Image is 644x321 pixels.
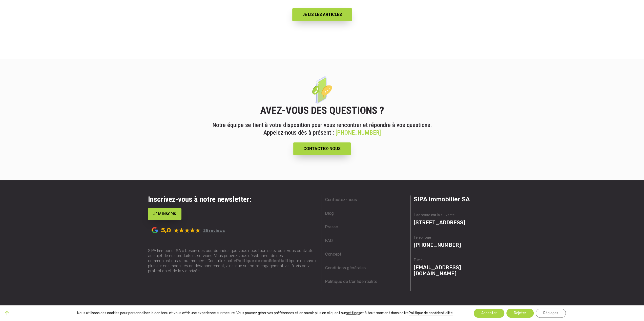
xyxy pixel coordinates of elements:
span: 5,0 [161,226,171,234]
button: settings [346,311,360,315]
a: Contactez-nous [325,197,357,203]
a: [PHONE_NUMBER] [414,242,461,248]
p: [STREET_ADDRESS] [414,219,496,226]
a: JE LIS LES ARTICLES [292,8,352,21]
a: FAQ [325,238,333,244]
a: Politique de confidentialité [409,311,453,315]
p: Nous utilisons des cookies pour personnaliser le contenu et vous offrir une expérience sur mesure... [77,311,453,315]
h2: AVEZ-VOUS DES QUESTIONS ? [148,104,496,117]
p: Notre équipe se tient à votre disposition pour vous rencontrer et répondre à vos questions. [148,121,496,129]
h3: Inscrivez-vous à notre newsletter: [148,195,319,203]
a: Concept [325,251,341,257]
span: Téléphone [414,235,431,239]
button: Réglages [536,309,566,318]
button: Accepter [474,309,504,318]
a: 25 reviews [203,228,225,233]
button: JE M'INSCRIS [148,208,181,220]
a: Politique de Confidentialité [325,279,377,285]
a: [EMAIL_ADDRESS][DOMAIN_NAME] [414,264,461,277]
h3: SIPA Immobilier SA [414,195,496,203]
a: Politique de confidentialité [236,258,291,263]
a: Conditions générales [325,265,366,271]
span: E-mail [414,258,425,262]
iframe: Chat Widget [553,244,644,321]
a: CONTACTEZ-NOUS [293,142,351,155]
img: Avez-vous [312,77,332,104]
a: [PHONE_NUMBER] [336,129,381,136]
span: L'adresse est la suivante [414,213,454,217]
span: Powered by Google [152,227,158,233]
p: SIPA Immobilier SA a besoin des coordonnées que vous nous fournissez pour vous contacter au sujet... [148,248,319,258]
a: Presse [325,224,338,230]
button: Rejeter [506,309,534,318]
div: Widget de chat [553,244,644,321]
p: Appelez-nous dès à présent : [148,129,496,136]
a: Blog [325,210,334,216]
p: communications à tout moment. Consultez notre pour en savoir plus sur nos modalités de désabonnem... [148,258,319,274]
